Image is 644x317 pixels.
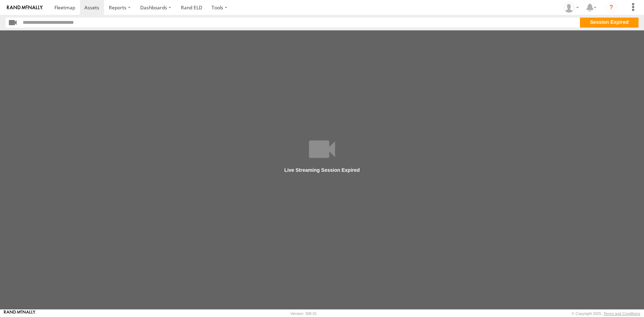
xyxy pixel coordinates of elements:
[561,2,581,13] div: Courtney Grier
[606,2,617,13] i: ?
[4,310,35,317] a: Visit our Website
[572,311,640,316] div: © Copyright 2025 -
[604,311,640,316] a: Terms and Conditions
[7,5,43,10] img: rand-logo.svg
[290,311,317,316] div: Version: 308.01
